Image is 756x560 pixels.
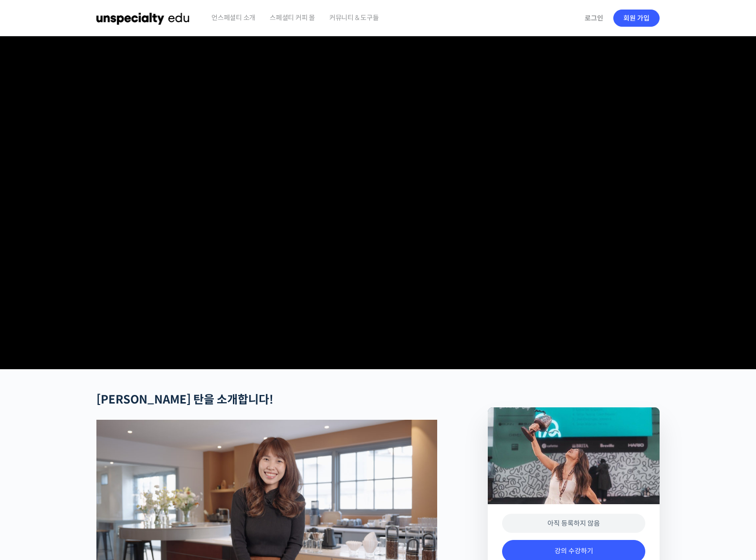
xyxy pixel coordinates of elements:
[613,10,660,27] a: 회원 가입
[579,7,609,29] a: 로그인
[96,393,273,407] strong: [PERSON_NAME] 탄을 소개합니다!
[502,514,645,533] div: 아직 등록하지 않음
